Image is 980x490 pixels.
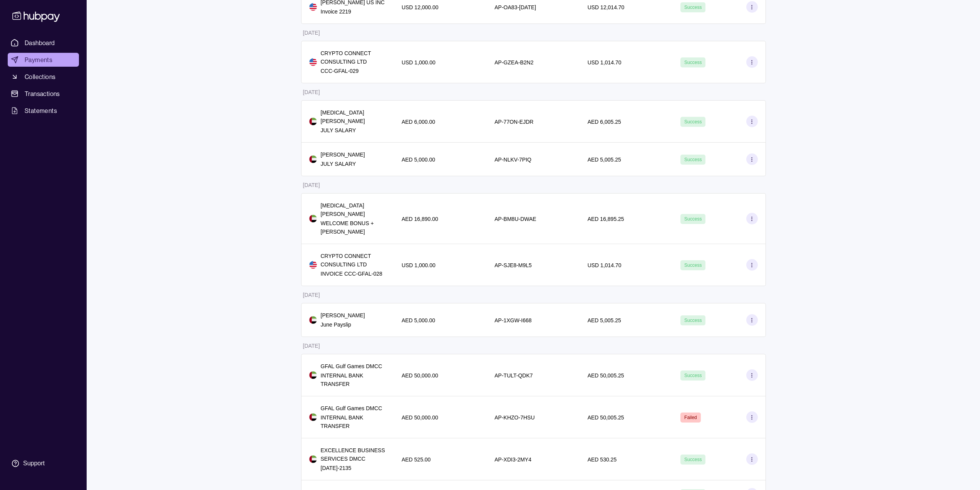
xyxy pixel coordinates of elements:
[684,119,702,125] span: Success
[321,413,386,430] p: INTERNAL BANK TRANSFER
[303,182,320,188] p: [DATE]
[303,343,320,349] p: [DATE]
[588,456,617,463] p: AED 530.25
[321,320,365,329] p: June Payslip
[684,415,697,420] span: Failed
[684,318,702,323] span: Success
[8,53,79,67] a: Payments
[402,317,435,323] p: AED 5,000.00
[321,252,386,269] p: CRYPTO CONNECT CONSULTING LTD
[8,104,79,118] a: Statements
[321,362,386,370] p: GFAL Gulf Games DMCC
[494,119,533,125] p: AP-77ON-EJDR
[321,49,386,66] p: CRYPTO CONNECT CONSULTING LTD
[303,89,320,95] p: [DATE]
[588,372,624,379] p: AED 50,005.25
[309,261,317,269] img: us
[321,67,386,75] p: CCC-GFAL-029
[8,455,79,471] a: Support
[494,59,533,66] p: AP-GZEA-B2N2
[402,4,439,10] p: USD 12,000.00
[402,372,438,379] p: AED 50,000.00
[25,106,57,115] span: Statements
[588,119,621,125] p: AED 6,005.25
[309,155,317,163] img: ae
[588,4,625,10] p: USD 12,014.70
[684,263,702,268] span: Success
[402,216,438,222] p: AED 16,890.00
[494,317,531,323] p: AP-1XGW-I668
[684,373,702,378] span: Success
[25,38,55,47] span: Dashboard
[588,414,624,421] p: AED 50,005.25
[309,215,317,222] img: ae
[309,3,317,11] img: us
[321,150,365,159] p: [PERSON_NAME]
[588,317,621,323] p: AED 5,005.25
[684,216,702,222] span: Success
[303,292,320,298] p: [DATE]
[494,157,531,163] p: AP-NLKV-7PIQ
[494,372,533,379] p: AP-TULT-QDK7
[494,456,531,463] p: AP-XDI3-2MY4
[309,316,317,324] img: ae
[684,157,702,162] span: Success
[8,36,79,50] a: Dashboard
[309,455,317,463] img: ae
[321,160,365,168] p: JULY SALARY
[402,414,438,421] p: AED 50,000.00
[309,371,317,379] img: ae
[321,464,386,472] p: [DATE]-2135
[684,60,702,65] span: Success
[588,59,622,66] p: USD 1,014.70
[588,262,622,268] p: USD 1,014.70
[321,446,386,463] p: EXCELLENCE BUSINESS SERVICES DMCC
[321,126,386,135] p: JULY SALARY
[23,459,45,468] div: Support
[309,118,317,125] img: ae
[494,262,531,268] p: AP-SJE8-M9L5
[321,311,365,320] p: [PERSON_NAME]
[402,119,435,125] p: AED 6,000.00
[321,108,386,125] p: [MEDICAL_DATA][PERSON_NAME]
[25,55,52,64] span: Payments
[494,216,536,222] p: AP-BM8U-DWAE
[303,30,320,36] p: [DATE]
[309,58,317,66] img: us
[402,157,435,163] p: AED 5,000.00
[402,456,431,463] p: AED 525.00
[321,404,386,413] p: GFAL Gulf Games DMCC
[309,413,317,421] img: ae
[321,201,386,218] p: [MEDICAL_DATA][PERSON_NAME]
[25,89,60,98] span: Transactions
[494,414,534,421] p: AP-KHZO-7HSU
[588,216,624,222] p: AED 16,895.25
[402,262,436,268] p: USD 1,000.00
[402,59,436,66] p: USD 1,000.00
[321,7,385,16] p: Invoice 2219
[8,87,79,101] a: Transactions
[321,269,386,278] p: INVOICE CCC-GFAL-028
[321,371,386,388] p: INTERNAL BANK TRANSFER
[684,457,702,462] span: Success
[494,4,536,10] p: AP-OA83-[DATE]
[588,157,621,163] p: AED 5,005.25
[321,219,386,236] p: WELCOME BONUS + [PERSON_NAME]
[684,5,702,10] span: Success
[25,72,55,81] span: Collections
[8,70,79,84] a: Collections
